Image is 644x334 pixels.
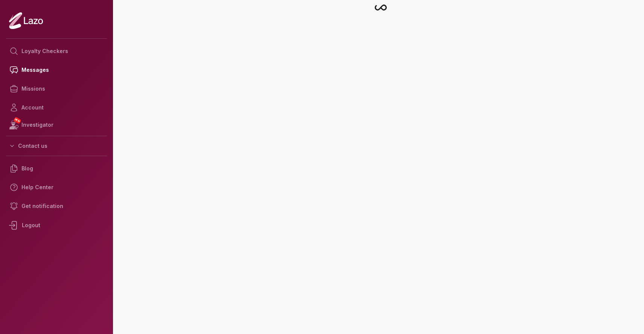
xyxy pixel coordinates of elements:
[13,117,21,124] span: NEW
[6,197,107,216] a: Get notification
[6,139,107,153] button: Contact us
[6,98,107,117] a: Account
[6,159,107,178] a: Blog
[6,216,107,235] div: Logout
[6,178,107,197] a: Help Center
[6,117,107,133] a: NEWInvestigator
[6,79,107,98] a: Missions
[6,61,107,79] a: Messages
[6,42,107,61] a: Loyalty Checkers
